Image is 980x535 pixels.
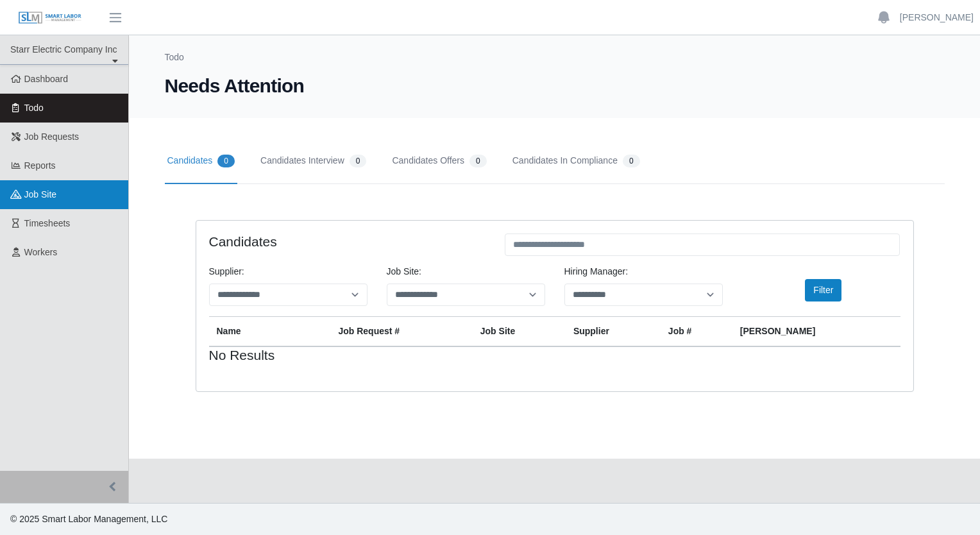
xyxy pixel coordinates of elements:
a: Candidates [165,139,238,184]
span: Workers [24,247,58,257]
th: Job Request # [330,317,472,347]
span: Dashboard [24,74,69,84]
span: Todo [24,103,44,113]
label: Supplier: [209,265,244,278]
span: 0 [217,155,235,167]
th: Supplier [566,317,661,347]
span: Job Requests [24,132,80,142]
a: Candidates Interview [258,139,369,184]
a: Todo [165,52,184,62]
span: 0 [350,155,367,167]
a: [PERSON_NAME] [900,11,974,24]
span: © 2025 Smart Labor Management, LLC [10,514,167,524]
h4: Candidates [209,234,486,250]
span: Timesheets [24,218,71,228]
a: Candidates Offers [389,139,489,184]
label: job site: [387,265,421,278]
nav: Breadcrumb [165,51,945,74]
th: Name [209,317,331,347]
img: SLM Logo [18,11,82,25]
nav: Tabs [165,139,945,184]
th: Job # [661,317,732,347]
span: 0 [623,155,640,167]
h1: Needs Attention [165,74,945,98]
span: Reports [24,160,56,171]
label: Hiring Manager: [564,265,629,278]
h4: No Results [209,347,331,363]
th: job site [473,317,566,347]
span: 0 [469,155,487,167]
span: job site [24,189,57,200]
button: Filter [805,279,841,301]
th: [PERSON_NAME] [732,317,900,347]
a: Candidates In Compliance [510,139,643,184]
